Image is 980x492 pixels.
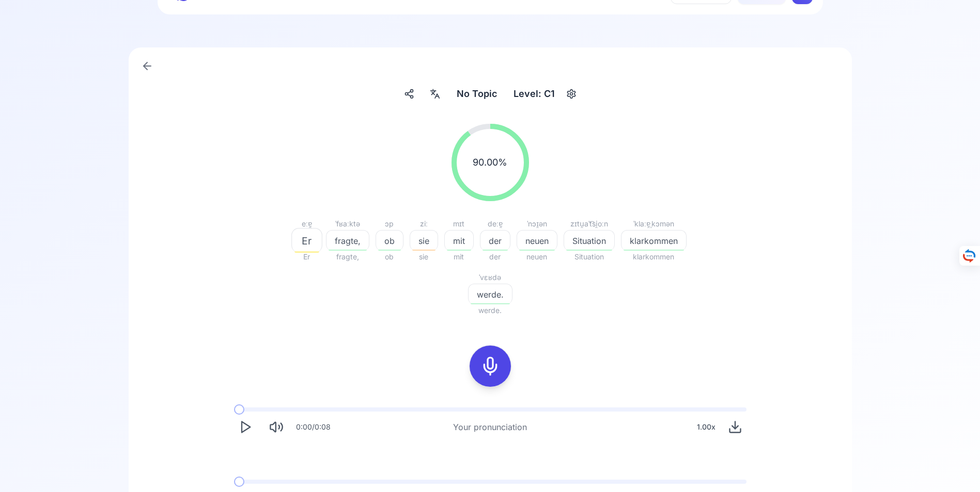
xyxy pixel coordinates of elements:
button: Situation [564,230,615,251]
button: werde. [468,284,512,304]
button: neuen [517,230,557,251]
span: fragte, [326,235,369,247]
button: der [480,230,510,251]
span: klarkommen [621,251,687,263]
button: Download audio [724,416,746,438]
div: mɪt [444,218,474,230]
span: mit [445,235,473,247]
span: Er [292,233,322,248]
button: sie [410,230,438,251]
span: mit [444,251,474,263]
span: sie [410,235,438,247]
button: Mute [265,416,288,438]
div: 0:00 / 0:08 [296,422,331,432]
button: Er [294,230,320,251]
button: No Topic [453,85,501,103]
span: neuen [517,251,557,263]
div: ˈklaːɐ̯ˌkɔmən [621,218,687,230]
span: ob [376,235,403,247]
div: ɔp [376,218,403,230]
button: mit [444,230,474,251]
span: 90.00 % [473,155,507,170]
span: neuen [517,235,557,247]
div: 1.00 x [693,417,720,437]
div: eːɐ̯ [294,218,320,230]
div: ˈnɔɪ̯ən [517,218,557,230]
span: fragte, [326,251,369,263]
button: klarkommen [621,230,687,251]
button: Level: C1 [509,85,580,103]
div: ˈfʁaːktə [326,218,369,230]
div: deːɐ̯ [480,218,510,230]
div: ziː [410,218,438,230]
button: Play [234,416,257,438]
span: Er [294,251,320,263]
div: ˈvɛʁdə [468,271,512,284]
span: werde. [468,304,512,317]
span: No Topic [457,87,497,101]
span: der [480,251,510,263]
span: der [480,235,510,247]
span: ob [376,251,403,263]
span: klarkommen [621,235,686,247]
span: werde. [469,288,512,301]
div: zɪtu̯aˈt͡si̯oːn [564,218,615,230]
span: Situation [564,251,615,263]
button: fragte, [326,230,369,251]
span: Situation [564,235,614,247]
div: Level: C1 [509,85,559,103]
button: ob [376,230,403,251]
div: Your pronunciation [453,421,527,433]
span: sie [410,251,438,263]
